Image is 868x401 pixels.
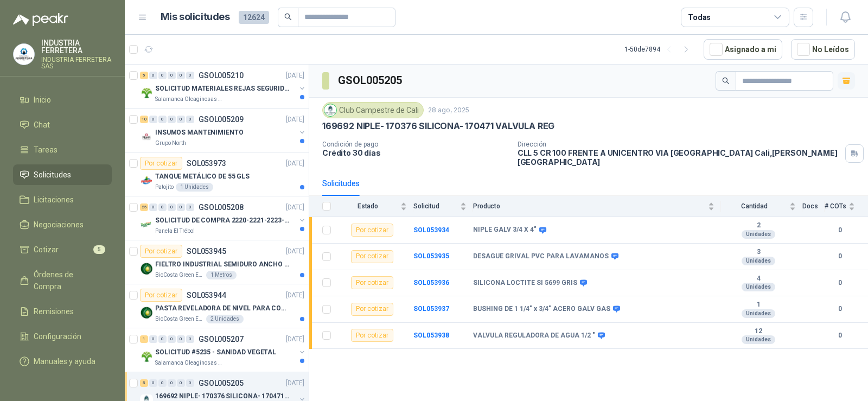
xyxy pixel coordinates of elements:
p: Panela El Trébol [155,227,195,235]
b: SOL053935 [413,252,449,260]
div: 0 [168,203,176,211]
p: Crédito 30 días [322,148,509,157]
a: Por cotizarSOL053945[DATE] Company LogoFIELTRO INDUSTRIAL SEMIDURO ANCHO 25 MMBioCosta Green Ener... [125,240,309,284]
span: Estado [337,202,398,210]
div: Por cotizar [351,329,393,342]
a: Cotizar5 [13,239,112,260]
b: SILICONA LOCTITE SI 5699 GRIS [473,279,577,288]
a: Por cotizarSOL053944[DATE] Company LogoPASTA REVELADORA DE NIVEL PARA COMBUSTIBLES/ACEITES DE COL... [125,284,309,328]
span: Cantidad [721,202,787,210]
b: 1 [721,301,796,309]
p: [DATE] [286,71,304,81]
div: 0 [186,335,194,343]
th: Producto [473,196,721,217]
p: SOL053973 [187,160,226,167]
p: GSOL005207 [199,335,244,343]
div: Por cotizar [351,303,393,316]
p: [DATE] [286,158,304,169]
a: SOL053938 [413,332,449,339]
p: Salamanca Oleaginosas SAS [155,359,224,367]
div: Por cotizar [140,157,182,170]
div: 1 - 50 de 7894 [624,41,695,58]
a: Chat [13,114,112,135]
p: CLL 5 CR 100 FRENTE A UNICENTRO VIA [GEOGRAPHIC_DATA] Cali , [PERSON_NAME][GEOGRAPHIC_DATA] [518,148,841,167]
img: Company Logo [324,104,336,116]
span: Producto [473,202,706,210]
span: Configuración [34,330,81,342]
b: VALVULA REGULADORA DE AGUA 1/2 " [473,332,595,340]
p: INDUSTRIA FERRETERA SAS [41,56,112,69]
div: 0 [158,335,167,343]
div: Unidades [742,257,775,265]
div: 0 [158,72,167,79]
th: Estado [337,196,413,217]
div: 0 [158,379,167,387]
a: SOL053937 [413,305,449,313]
div: Por cotizar [140,245,182,258]
div: 0 [168,72,176,79]
b: 0 [825,251,855,262]
span: Cotizar [34,244,59,256]
div: 0 [149,116,157,123]
div: 5 [140,379,148,387]
th: Docs [802,196,825,217]
p: FIELTRO INDUSTRIAL SEMIDURO ANCHO 25 MM [155,259,290,270]
div: 1 Metros [206,271,237,279]
div: 0 [168,335,176,343]
span: search [722,77,730,85]
img: Logo peakr [13,13,68,26]
p: PASTA REVELADORA DE NIVEL PARA COMBUSTIBLES/ACEITES DE COLOR ROSADA marca kolor kut [155,303,290,314]
a: Licitaciones [13,189,112,210]
span: Licitaciones [34,194,74,206]
th: # COTs [825,196,868,217]
span: Chat [34,119,50,131]
a: Solicitudes [13,164,112,185]
b: 3 [721,248,796,257]
div: 0 [168,379,176,387]
a: Negociaciones [13,214,112,235]
div: 0 [158,203,167,211]
img: Company Logo [14,44,34,65]
p: Condición de pago [322,141,509,148]
div: 0 [186,72,194,79]
span: Solicitud [413,202,458,210]
p: Dirección [518,141,841,148]
b: 0 [825,278,855,288]
div: 0 [177,72,185,79]
div: 5 [140,72,148,79]
b: 4 [721,275,796,283]
div: Por cotizar [351,250,393,263]
th: Cantidad [721,196,802,217]
span: 5 [93,245,105,254]
div: Solicitudes [322,177,360,189]
a: 10 0 0 0 0 0 GSOL005209[DATE] Company LogoINSUMOS MANTENIMIENTOGrupo North [140,113,307,148]
div: Todas [688,11,711,23]
p: BioCosta Green Energy S.A.S [155,271,204,279]
div: Unidades [742,335,775,344]
p: SOLICITUD #5235 - SANIDAD VEGETAL [155,347,276,358]
div: 0 [177,335,185,343]
b: BUSHING DE 1 1/4" x 3/4" ACERO GALV GAS [473,305,610,314]
p: [DATE] [286,334,304,345]
p: 28 ago, 2025 [428,105,469,116]
a: 1 0 0 0 0 0 GSOL005207[DATE] Company LogoSOLICITUD #5235 - SANIDAD VEGETALSalamanca Oleaginosas SAS [140,333,307,367]
span: 12624 [239,11,269,24]
div: 0 [158,116,167,123]
div: Unidades [742,309,775,318]
a: Manuales y ayuda [13,351,112,372]
img: Company Logo [140,86,153,99]
a: SOL053936 [413,279,449,287]
div: 0 [149,335,157,343]
b: 0 [825,304,855,314]
img: Company Logo [140,306,153,319]
b: 0 [825,330,855,341]
img: Company Logo [140,262,153,275]
p: GSOL005210 [199,72,244,79]
th: Solicitud [413,196,473,217]
a: 25 0 0 0 0 0 GSOL005208[DATE] Company LogoSOLICITUD DE COMPRA 2220-2221-2223-2224Panela El Trébol [140,201,307,235]
p: GSOL005205 [199,379,244,387]
div: 0 [177,203,185,211]
p: [DATE] [286,290,304,301]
